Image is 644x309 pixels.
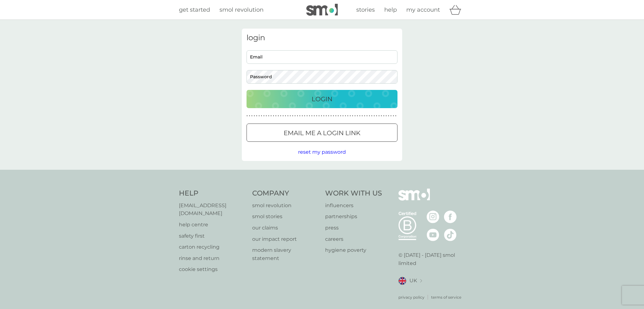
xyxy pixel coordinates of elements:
[179,6,210,13] span: get started
[431,294,461,300] a: terms of service
[270,114,272,118] p: ●
[252,189,319,198] h4: Company
[325,212,382,221] a: partnerships
[254,114,255,118] p: ●
[342,114,344,118] p: ●
[263,114,264,118] p: ●
[398,251,465,267] p: © [DATE] - [DATE] smol limited
[219,6,264,13] span: smol revolution
[252,246,319,262] a: modern slavery statement
[325,189,382,198] h4: Work With Us
[354,114,356,118] p: ●
[258,114,260,118] p: ●
[282,114,284,118] p: ●
[284,128,360,138] p: Email me a login link
[398,294,425,300] a: privacy policy
[364,114,365,118] p: ●
[247,124,397,142] button: Email me a login link
[311,114,313,118] p: ●
[333,114,334,118] p: ●
[340,114,341,118] p: ●
[386,114,387,118] p: ●
[427,211,439,223] img: visit the smol Instagram page
[325,246,382,254] a: hygiene poverty
[179,265,246,273] a: cookie settings
[345,114,346,118] p: ●
[325,224,382,232] a: press
[347,114,348,118] p: ●
[252,224,319,232] a: our claims
[302,114,303,118] p: ●
[179,189,246,198] h4: Help
[328,114,329,118] p: ●
[330,114,332,118] p: ●
[261,114,262,118] p: ●
[335,114,336,118] p: ●
[338,114,339,118] p: ●
[391,114,392,118] p: ●
[298,149,346,155] span: reset my password
[384,5,397,14] a: help
[369,114,370,118] p: ●
[449,3,465,16] div: basket
[325,201,382,210] p: influencers
[359,114,360,118] p: ●
[384,6,397,13] span: help
[398,277,406,285] img: UK flag
[179,254,246,262] a: rinse and return
[285,114,286,118] p: ●
[371,114,373,118] p: ●
[309,114,310,118] p: ●
[366,114,368,118] p: ●
[306,4,338,16] img: smol
[420,279,422,283] img: select a new location
[398,189,430,210] img: smol
[374,114,375,118] p: ●
[299,114,301,118] p: ●
[252,212,319,221] a: smol stories
[179,232,246,240] p: safety first
[179,201,246,218] a: [EMAIL_ADDRESS][DOMAIN_NAME]
[395,114,397,118] p: ●
[268,114,269,118] p: ●
[356,6,375,13] span: stories
[266,114,267,118] p: ●
[297,114,298,118] p: ●
[376,114,377,118] p: ●
[304,114,305,118] p: ●
[314,114,315,118] p: ●
[252,201,319,210] a: smol revolution
[356,5,375,14] a: stories
[256,114,258,118] p: ●
[295,114,296,118] p: ●
[292,114,293,118] p: ●
[357,114,358,118] p: ●
[352,114,353,118] p: ●
[275,114,277,118] p: ●
[298,148,346,156] button: reset my password
[179,243,246,251] p: carton recycling
[219,5,264,14] a: smol revolution
[350,114,351,118] p: ●
[388,114,389,118] p: ●
[383,114,385,118] p: ●
[179,5,210,14] a: get started
[249,114,250,118] p: ●
[252,235,319,243] a: our impact report
[325,235,382,243] a: careers
[247,114,248,118] p: ●
[326,114,327,118] p: ●
[247,90,397,108] button: Login
[427,229,439,241] img: visit the smol Youtube page
[406,6,440,13] span: my account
